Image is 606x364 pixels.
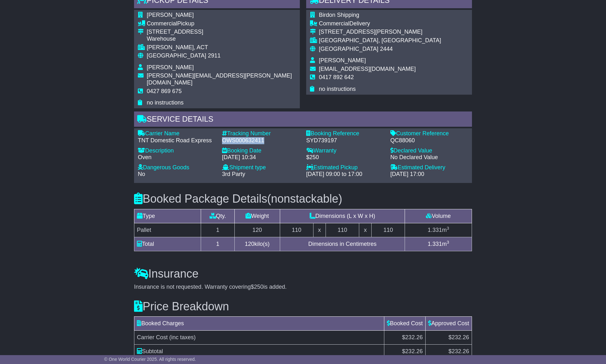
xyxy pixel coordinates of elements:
[147,52,206,59] span: [GEOGRAPHIC_DATA]
[405,237,472,251] td: m
[405,348,423,354] span: 232.26
[138,147,216,154] div: Description
[138,171,145,177] span: No
[447,226,449,231] sup: 3
[306,147,384,154] div: Warranty
[222,130,300,137] div: Tracking Number
[390,147,468,154] div: Declared Value
[147,88,182,94] span: 0427 869 675
[319,46,378,52] span: [GEOGRAPHIC_DATA]
[428,227,442,233] span: 1.331
[390,137,468,144] div: QC88060
[448,334,469,340] span: $232.26
[138,137,216,144] div: TNT Domestic Road Express
[384,345,425,359] td: $
[319,57,366,64] span: [PERSON_NAME]
[319,12,359,18] span: Birdon Shipping
[134,300,472,313] h3: Price Breakdown
[306,130,384,137] div: Booking Reference
[280,223,313,237] td: 110
[137,334,168,340] span: Carrier Cost
[267,192,342,205] span: (nonstackable)
[306,164,384,171] div: Estimated Pickup
[138,154,216,161] div: Oven
[251,284,264,290] span: $250
[234,223,280,237] td: 120
[134,317,384,331] td: Booked Charges
[372,223,405,237] td: 110
[313,223,326,237] td: x
[319,29,441,36] div: [STREET_ADDRESS][PERSON_NAME]
[201,223,234,237] td: 1
[147,64,194,71] span: [PERSON_NAME]
[280,209,405,223] td: Dimensions (L x W x H)
[147,12,194,18] span: [PERSON_NAME]
[222,154,300,161] div: [DATE] 10:34
[208,52,220,59] span: 2911
[425,345,472,359] td: $
[134,111,472,129] div: Service Details
[306,171,384,178] div: [DATE] 09:00 to 17:00
[402,334,423,340] span: $232.26
[147,44,296,51] div: [PERSON_NAME], ACT
[222,137,300,144] div: OWS000632411
[280,237,405,251] td: Dimensions in Centimetres
[319,74,354,80] span: 0417 892 642
[169,334,196,340] span: (inc taxes)
[319,37,441,44] div: [GEOGRAPHIC_DATA], [GEOGRAPHIC_DATA]
[138,130,216,137] div: Carrier Name
[306,137,384,144] div: SYD739197
[319,20,441,27] div: Delivery
[134,267,472,280] h3: Insurance
[147,99,184,106] span: no instructions
[134,192,472,205] h3: Booked Package Details
[147,72,292,86] span: [PERSON_NAME][EMAIL_ADDRESS][PERSON_NAME][DOMAIN_NAME]
[405,223,472,237] td: m
[201,209,234,223] td: Qty.
[390,130,468,137] div: Customer Reference
[201,237,234,251] td: 1
[319,20,349,27] span: Commercial
[147,20,296,27] div: Pickup
[222,147,300,154] div: Booking Date
[452,348,469,354] span: 232.26
[134,284,472,291] div: Insurance is not requested. Warranty covering is added.
[147,29,296,36] div: [STREET_ADDRESS]
[147,36,296,43] div: Warehouse
[390,171,468,178] div: [DATE] 17:00
[134,209,201,223] td: Type
[447,240,449,245] sup: 3
[390,164,468,171] div: Estimated Delivery
[306,154,384,161] div: $250
[138,164,216,171] div: Dangerous Goods
[222,171,245,177] span: 3rd Party
[359,223,372,237] td: x
[147,20,177,27] span: Commercial
[428,241,442,247] span: 1.331
[319,86,356,92] span: no instructions
[319,66,416,72] span: [EMAIL_ADDRESS][DOMAIN_NAME]
[134,237,201,251] td: Total
[380,46,393,52] span: 2444
[425,317,472,331] td: Approved Cost
[134,345,384,359] td: Subtotal
[222,164,300,171] div: Shipment type
[134,223,201,237] td: Pallet
[384,317,425,331] td: Booked Cost
[326,223,359,237] td: 110
[234,209,280,223] td: Weight
[234,237,280,251] td: kilo(s)
[104,357,196,362] span: © One World Courier 2025. All rights reserved.
[390,154,468,161] div: No Declared Value
[245,241,254,247] span: 120
[405,209,472,223] td: Volume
